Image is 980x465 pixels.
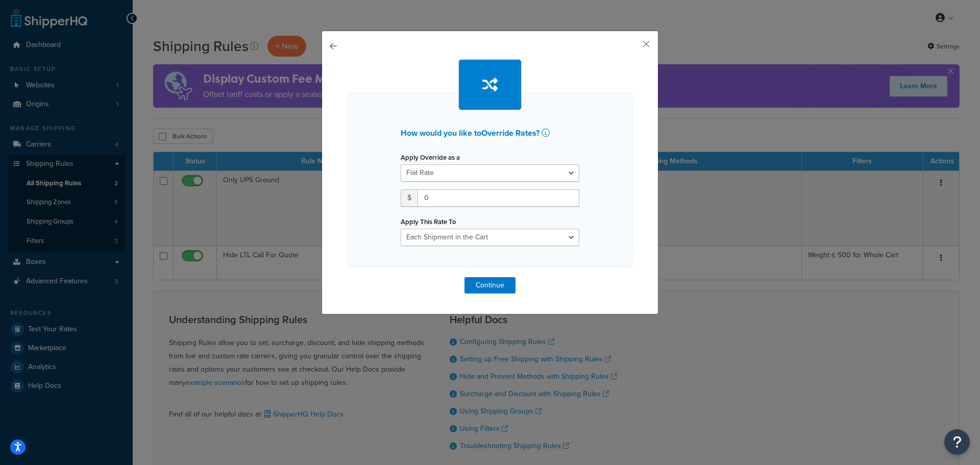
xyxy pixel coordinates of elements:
[944,429,970,455] button: Open Resource Center
[401,218,456,226] label: Apply This Rate To
[401,129,579,138] h2: How would you like to Override Rates ?
[401,189,418,207] span: $
[542,129,552,138] a: Learn more about setting up shipping rules
[401,154,460,161] label: Apply Override as a
[464,277,516,293] button: Continue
